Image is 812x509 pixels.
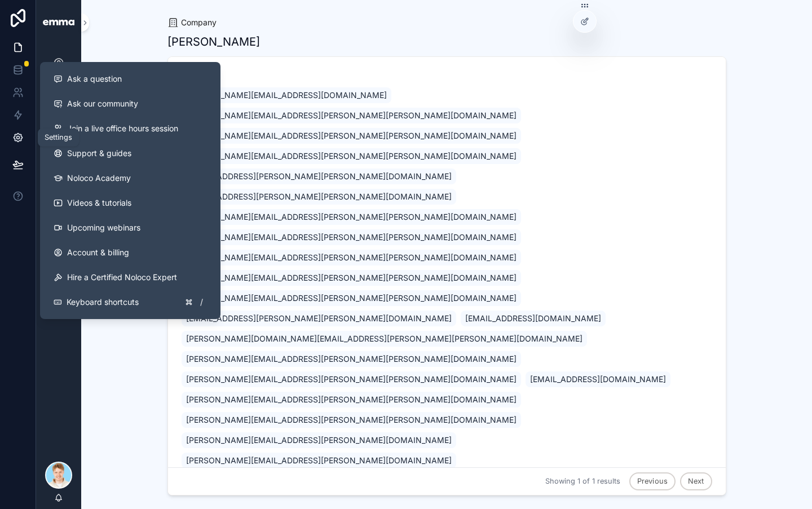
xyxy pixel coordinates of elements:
span: [PERSON_NAME][EMAIL_ADDRESS][PERSON_NAME][PERSON_NAME][DOMAIN_NAME] [186,232,517,243]
a: [PERSON_NAME][EMAIL_ADDRESS][PERSON_NAME][PERSON_NAME][DOMAIN_NAME] [182,290,521,306]
button: Ask a question [45,67,216,91]
a: [PERSON_NAME][EMAIL_ADDRESS][PERSON_NAME][PERSON_NAME][DOMAIN_NAME] [182,351,521,367]
a: [EMAIL_ADDRESS][PERSON_NAME][PERSON_NAME][DOMAIN_NAME] [182,189,456,205]
a: [PERSON_NAME][EMAIL_ADDRESS][PERSON_NAME][PERSON_NAME][DOMAIN_NAME] [182,209,521,225]
span: [EMAIL_ADDRESS][DOMAIN_NAME] [465,313,601,324]
a: [EMAIL_ADDRESS][DOMAIN_NAME] [461,311,606,326]
span: [PERSON_NAME][EMAIL_ADDRESS][DOMAIN_NAME] [186,90,387,101]
span: Keyboard shortcuts [67,296,139,308]
a: [PERSON_NAME][EMAIL_ADDRESS][PERSON_NAME][DOMAIN_NAME] [182,432,456,448]
a: [PERSON_NAME][EMAIL_ADDRESS][PERSON_NAME][PERSON_NAME][DOMAIN_NAME] [182,148,521,164]
a: [PERSON_NAME][EMAIL_ADDRESS][PERSON_NAME][PERSON_NAME][DOMAIN_NAME] [182,229,521,245]
span: [EMAIL_ADDRESS][DOMAIN_NAME] [530,374,666,385]
div: Settings [45,133,72,142]
span: [PERSON_NAME][DOMAIN_NAME][EMAIL_ADDRESS][PERSON_NAME][PERSON_NAME][DOMAIN_NAME] [186,333,582,344]
a: [PERSON_NAME][EMAIL_ADDRESS][PERSON_NAME][PERSON_NAME][DOMAIN_NAME] [182,392,521,408]
img: App logo [43,20,74,26]
span: [EMAIL_ADDRESS][PERSON_NAME][PERSON_NAME][DOMAIN_NAME] [186,313,452,324]
span: Support & guides [67,148,131,159]
a: [PERSON_NAME][EMAIL_ADDRESS][DOMAIN_NAME] [182,87,391,103]
span: [PERSON_NAME][EMAIL_ADDRESS][PERSON_NAME][PERSON_NAME][DOMAIN_NAME] [186,414,517,426]
a: [EMAIL_ADDRESS][DOMAIN_NAME] [526,371,670,387]
a: [EMAIL_ADDRESS][PERSON_NAME][PERSON_NAME][DOMAIN_NAME] [182,311,456,326]
a: Upcoming webinars [45,215,216,240]
button: Keyboard shortcuts/ [45,290,216,315]
a: Company [167,17,217,28]
a: [PERSON_NAME][DOMAIN_NAME][EMAIL_ADDRESS][PERSON_NAME][PERSON_NAME][DOMAIN_NAME] [182,331,587,347]
a: [PERSON_NAME][EMAIL_ADDRESS][PERSON_NAME][PERSON_NAME][DOMAIN_NAME] [182,108,521,123]
span: [PERSON_NAME][EMAIL_ADDRESS][PERSON_NAME][PERSON_NAME][DOMAIN_NAME] [186,374,517,385]
a: [PERSON_NAME][EMAIL_ADDRESS][PERSON_NAME][PERSON_NAME][DOMAIN_NAME] [182,412,521,428]
span: Showing 1 of 1 results [545,477,620,486]
span: Join a live office hours session [67,123,178,134]
span: Account & billing [67,247,129,258]
a: Account & billing [45,240,216,265]
span: Videos & tutorials [67,197,131,209]
div: scrollable content [36,45,81,266]
a: [PERSON_NAME][EMAIL_ADDRESS][PERSON_NAME][PERSON_NAME][DOMAIN_NAME] [182,270,521,286]
span: [PERSON_NAME][EMAIL_ADDRESS][PERSON_NAME][PERSON_NAME][DOMAIN_NAME] [186,252,517,263]
a: [PERSON_NAME][EMAIL_ADDRESS][PERSON_NAME][DOMAIN_NAME] [182,453,456,468]
a: Noloco Academy [45,166,216,191]
span: [PERSON_NAME][EMAIL_ADDRESS][PERSON_NAME][PERSON_NAME][DOMAIN_NAME] [186,293,517,304]
span: Upcoming webinars [67,222,140,233]
span: Company [181,17,217,28]
span: Advisors [182,74,712,83]
span: [PERSON_NAME][EMAIL_ADDRESS][PERSON_NAME][PERSON_NAME][DOMAIN_NAME] [186,211,517,223]
span: [PERSON_NAME][EMAIL_ADDRESS][PERSON_NAME][PERSON_NAME][DOMAIN_NAME] [186,272,517,284]
a: [PERSON_NAME][EMAIL_ADDRESS][PERSON_NAME][PERSON_NAME][DOMAIN_NAME] [182,371,521,387]
span: [PERSON_NAME][EMAIL_ADDRESS][PERSON_NAME][PERSON_NAME][DOMAIN_NAME] [186,110,517,121]
span: / [197,298,206,307]
span: [PERSON_NAME][EMAIL_ADDRESS][PERSON_NAME][PERSON_NAME][DOMAIN_NAME] [186,151,517,162]
a: [PERSON_NAME][EMAIL_ADDRESS][PERSON_NAME][PERSON_NAME][DOMAIN_NAME] [182,250,521,265]
span: [PERSON_NAME][EMAIL_ADDRESS][PERSON_NAME][DOMAIN_NAME] [186,435,452,446]
span: [PERSON_NAME][EMAIL_ADDRESS][PERSON_NAME][PERSON_NAME][DOMAIN_NAME] [186,353,517,365]
span: Ask our community [67,98,138,109]
a: Videos & tutorials [45,191,216,215]
span: Hire a Certified Noloco Expert [67,272,177,283]
span: [EMAIL_ADDRESS][PERSON_NAME][PERSON_NAME][DOMAIN_NAME] [186,171,452,182]
a: [PERSON_NAME][EMAIL_ADDRESS][PERSON_NAME][PERSON_NAME][DOMAIN_NAME] [182,128,521,144]
button: Hire a Certified Noloco Expert [45,265,216,290]
span: [PERSON_NAME][EMAIL_ADDRESS][PERSON_NAME][PERSON_NAME][DOMAIN_NAME] [186,394,517,405]
span: [EMAIL_ADDRESS][PERSON_NAME][PERSON_NAME][DOMAIN_NAME] [186,191,452,202]
span: Ask a question [67,73,122,85]
a: Support & guides [45,141,216,166]
a: Join a live office hours session [45,116,216,141]
span: [PERSON_NAME][EMAIL_ADDRESS][PERSON_NAME][PERSON_NAME][DOMAIN_NAME] [186,130,517,141]
h1: [PERSON_NAME] [167,34,260,50]
a: Ask our community [45,91,216,116]
span: Noloco Academy [67,172,131,184]
a: [EMAIL_ADDRESS][PERSON_NAME][PERSON_NAME][DOMAIN_NAME] [182,169,456,184]
span: [PERSON_NAME][EMAIL_ADDRESS][PERSON_NAME][DOMAIN_NAME] [186,455,452,466]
